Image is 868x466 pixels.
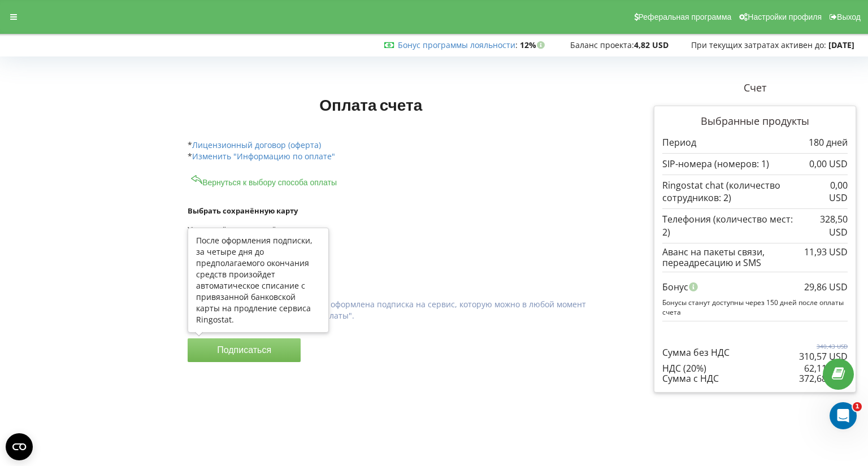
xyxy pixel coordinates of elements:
[188,94,554,115] h1: Оплата счета
[804,363,848,373] div: 62,11 USD
[188,338,301,362] button: Подписаться
[654,81,856,95] p: Счет
[828,40,854,50] strong: [DATE]
[192,151,335,162] a: Изменить "Информацию по оплате"
[520,40,548,50] strong: 12%
[662,247,848,268] div: Аванс на пакеты связи, переадресацию и SMS
[804,276,848,298] div: 29,86 USD
[809,158,848,171] p: 0,00 USD
[817,179,848,205] p: 0,00 USD
[188,243,609,255] label: или
[748,12,822,21] span: Настройки профиля
[192,140,321,150] a: Лицензионный договор (оферта)
[662,158,769,171] p: SIP-номера (номеров: 1)
[804,247,848,257] div: 11,93 USD
[799,373,848,384] div: 372,68 USD
[799,350,848,363] p: 310,57 USD
[799,342,848,350] p: 340,43 USD
[830,402,857,429] iframe: Intercom live chat
[570,40,634,50] span: Баланс проекта:
[800,213,848,239] p: 328,50 USD
[837,12,861,21] span: Выход
[809,136,848,149] p: 180 дней
[639,12,732,21] span: Реферальная программа
[662,276,848,298] div: Бонус
[662,346,730,359] p: Сумма без НДС
[662,363,848,373] div: НДС (20%)
[198,299,609,321] p: При оплате будет автоматически оформлена подписка на сервис, которую можно в любой момент отключи...
[398,40,518,50] span: :
[662,179,817,205] p: Ringostat chat (количество сотрудников: 2)
[188,263,609,274] label: Оплатить новой картой
[398,40,515,50] a: Бонус программы лояльности
[662,114,848,129] p: Выбранные продукты
[196,235,320,325] div: После оформления подписки, за четыре дня до предполагаемого окончания средств произойдет автомати...
[691,40,826,50] span: При текущих затратах активен до:
[6,433,33,460] button: Open CMP widget
[662,373,848,384] div: Сумма с НДС
[188,224,609,236] p: У вас ещё нет сохранённых карт
[662,136,696,149] p: Период
[188,205,609,216] label: Выбрать сохранённую карту
[662,298,848,317] p: Бонусы станут доступны через 150 дней после оплаты счета
[662,213,800,239] p: Телефония (количество мест: 2)
[634,40,669,50] strong: 4,82 USD
[853,402,862,411] span: 1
